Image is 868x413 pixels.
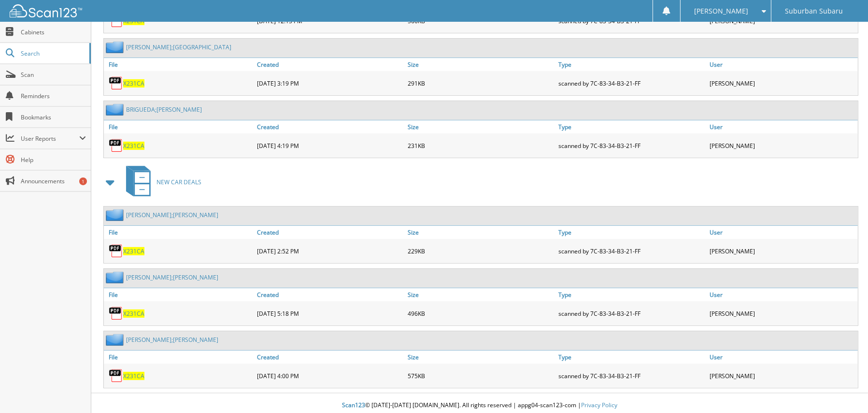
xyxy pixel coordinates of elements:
img: PDF.png [109,244,123,258]
span: Help [21,156,86,164]
div: [PERSON_NAME] [707,136,858,155]
div: [PERSON_NAME] [707,241,858,261]
a: User [707,288,858,301]
a: File [104,120,255,133]
span: Scan123 [342,401,365,409]
img: folder2.png [106,103,126,116]
a: User [707,226,858,239]
div: scanned by 7C-83-34-B3-21-FF [556,304,707,323]
iframe: Chat Widget [820,367,868,413]
span: Bookmarks [21,113,86,121]
a: User [707,120,858,133]
a: Type [556,226,707,239]
div: 291KB [405,74,556,93]
div: 575KB [405,366,556,385]
a: [PERSON_NAME];[PERSON_NAME] [126,211,218,219]
a: File [104,58,255,71]
span: Scan [21,71,86,79]
div: 229KB [405,241,556,261]
a: [PERSON_NAME];[GEOGRAPHIC_DATA] [126,43,231,51]
a: Created [255,226,405,239]
img: folder2.png [106,271,126,283]
a: User [707,58,858,71]
a: NEW CAR DEALS [120,163,201,201]
div: scanned by 7C-83-34-B3-21-FF [556,241,707,261]
img: PDF.png [109,306,123,321]
a: BRIGUEDA;[PERSON_NAME] [126,105,202,114]
div: [PERSON_NAME] [707,74,858,93]
img: PDF.png [109,369,123,383]
img: folder2.png [106,334,126,346]
a: Size [405,288,556,301]
a: Type [556,120,707,133]
a: File [104,226,255,239]
div: [PERSON_NAME] [707,366,858,385]
img: scan123-logo-white.svg [10,4,82,17]
div: scanned by 7C-83-34-B3-21-FF [556,74,707,93]
a: Size [405,226,556,239]
a: Created [255,288,405,301]
div: scanned by 7C-83-34-B3-21-FF [556,366,707,385]
a: Type [556,351,707,364]
a: Created [255,120,405,133]
img: PDF.png [109,138,123,153]
a: X231CA [123,247,144,255]
div: [PERSON_NAME] [707,304,858,323]
div: [DATE] 3:19 PM [255,74,405,93]
span: Search [21,49,85,58]
a: Size [405,58,556,71]
a: X231CA [123,372,144,380]
a: File [104,288,255,301]
a: [PERSON_NAME];[PERSON_NAME] [126,336,218,344]
a: Type [556,288,707,301]
a: Size [405,351,556,364]
a: Type [556,58,707,71]
span: Reminders [21,92,86,100]
a: Created [255,58,405,71]
a: Privacy Policy [581,401,617,409]
div: [DATE] 5:18 PM [255,304,405,323]
a: X231CA [123,310,144,318]
a: X231CA [123,79,144,88]
div: scanned by 7C-83-34-B3-21-FF [556,136,707,155]
img: folder2.png [106,41,126,53]
div: 231KB [405,136,556,155]
div: [DATE] 4:19 PM [255,136,405,155]
a: X231CA [123,142,144,150]
a: [PERSON_NAME];[PERSON_NAME] [126,273,218,281]
img: folder2.png [106,209,126,221]
div: [DATE] 2:52 PM [255,241,405,261]
span: Suburban Subaru [785,8,843,14]
div: 496KB [405,304,556,323]
span: NEW CAR DEALS [157,178,201,186]
a: User [707,351,858,364]
img: PDF.png [109,76,123,90]
span: Cabinets [21,28,86,36]
span: [PERSON_NAME] [694,8,748,14]
span: User Reports [21,134,79,143]
a: Created [255,351,405,364]
a: File [104,351,255,364]
a: Size [405,120,556,133]
div: [DATE] 4:00 PM [255,366,405,385]
div: 1 [79,177,87,185]
span: Announcements [21,177,86,185]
